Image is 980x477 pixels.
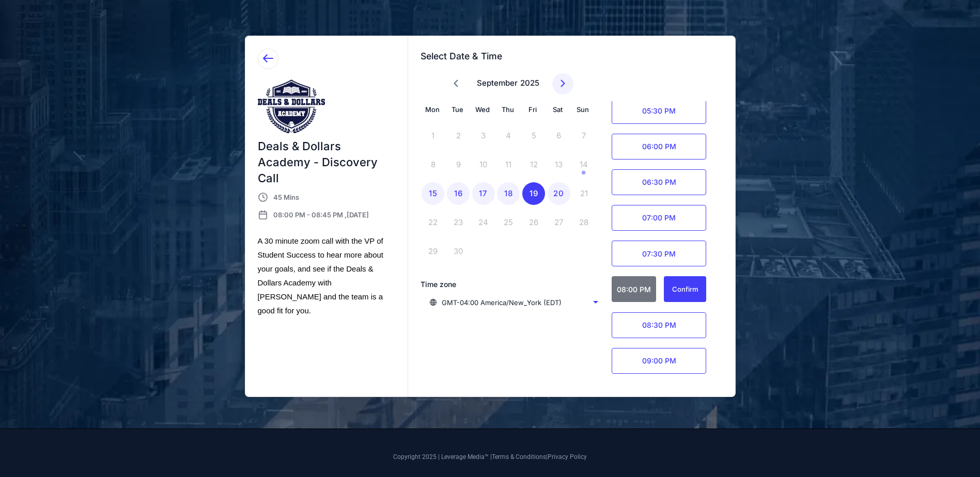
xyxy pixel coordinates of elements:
span: Sun [577,105,589,114]
div: 21 [572,182,595,205]
span: 09:00 PM [612,348,706,374]
div: 24 [472,211,495,234]
span: 08:00 PM - 08:45 PM , [273,211,347,219]
button: 2025 [520,77,539,89]
div: 6 [548,124,570,147]
h6: Deals & Dollars Academy - Discovery Call [258,138,396,186]
div: 23 [447,211,470,234]
div: 30 [447,240,470,263]
span: Mon [425,105,440,114]
div: [DATE] [273,209,393,221]
div: 17 [472,182,495,205]
div: 28 [572,211,595,234]
span: Sat [553,105,563,114]
div: 29 [422,240,444,263]
div: 8 [422,153,444,176]
div: 1 [422,124,444,147]
div: 2 [447,124,470,147]
span: Wed [475,105,490,114]
button: Next month [552,73,573,94]
h4: Select Date & Time [421,49,722,64]
span: A 30 minute zoom call with the VP of Student Success to hear more about your goals, and see if th... [258,236,383,315]
div: 15 [422,182,444,205]
div: 5 [522,124,545,147]
a: Privacy Policy [548,453,587,460]
img: 8bcaba3e-c94e-4a1d-97a0-d29ef2fa3ad2.png [258,79,325,133]
span: GMT-04:00 America/New_York (EDT) [427,297,572,308]
a: Terms & Conditions [492,453,546,460]
div: 10 [472,153,495,176]
div: 16 [447,182,470,205]
span: 05:30 PM [612,98,706,124]
span: 07:30 PM [612,241,706,266]
div: 7 [572,124,595,147]
div: Time zone [421,279,601,290]
div: 12 [522,153,545,176]
p: Copyright 2025 | Leverage Media™ | | [198,452,782,462]
div: 18 [497,182,520,205]
div: 13 [548,153,570,176]
div: 9 [447,153,470,176]
div: 11 [497,153,520,176]
div: 20 [548,182,570,205]
span: 08:00 PM [612,276,656,302]
div: 19 [522,182,545,205]
span: 06:00 PM [612,134,706,160]
span: Thu [502,105,514,114]
div: 45 Mins [273,191,393,203]
button: Previous month [445,73,466,94]
button: Confirm [664,276,707,302]
span: Tue [452,105,463,114]
span: 08:30 PM [612,312,706,338]
div: 25 [497,211,520,234]
div: 27 [548,211,570,234]
div: 26 [522,211,545,234]
div: 22 [422,211,444,234]
span: 06:30 PM [612,169,706,195]
button: September [477,77,518,89]
div: 3 [472,124,495,147]
span: Fri [528,105,537,114]
span: 07:00 PM [612,205,706,231]
div: 14 [572,153,595,176]
div: 4 [497,124,520,147]
div: Confirm [672,283,698,295]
